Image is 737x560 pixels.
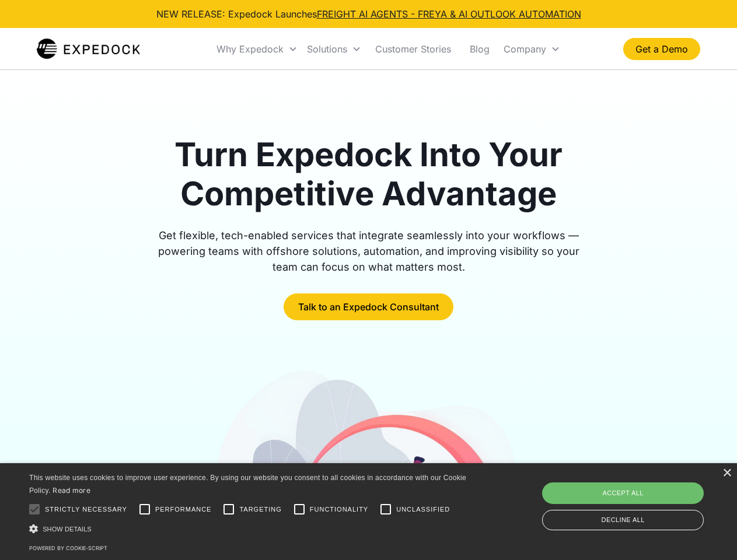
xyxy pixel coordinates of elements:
[366,29,460,69] a: Customer Stories
[29,545,107,551] a: Powered by cookie-script
[310,505,368,514] span: Functionality
[623,38,700,60] a: Get a Demo
[302,29,366,69] div: Solutions
[45,505,127,514] span: Strictly necessary
[396,505,450,514] span: Unclassified
[504,43,546,55] div: Company
[212,29,302,69] div: Why Expedock
[307,43,347,55] div: Solutions
[156,7,581,21] div: NEW RELEASE: Expedock Launches
[499,29,565,69] div: Company
[239,505,281,514] span: Targeting
[284,293,453,320] a: Talk to an Expedock Consultant
[29,523,470,535] div: Show details
[53,486,90,495] a: Read more
[29,474,466,495] span: This website uses cookies to improve user experience. By using our website you consent to all coo...
[155,505,212,514] span: Performance
[317,8,581,20] a: FREIGHT AI AGENTS - FREYA & AI OUTLOOK AUTOMATION
[543,434,737,560] iframe: Chat Widget
[460,29,499,69] a: Blog
[216,43,284,55] div: Why Expedock
[37,37,140,61] a: home
[43,526,92,533] span: Show details
[145,228,593,275] div: Get flexible, tech-enabled services that integrate seamlessly into your workflows — powering team...
[145,135,593,213] h1: Turn Expedock Into Your Competitive Advantage
[37,37,140,61] img: Expedock Logo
